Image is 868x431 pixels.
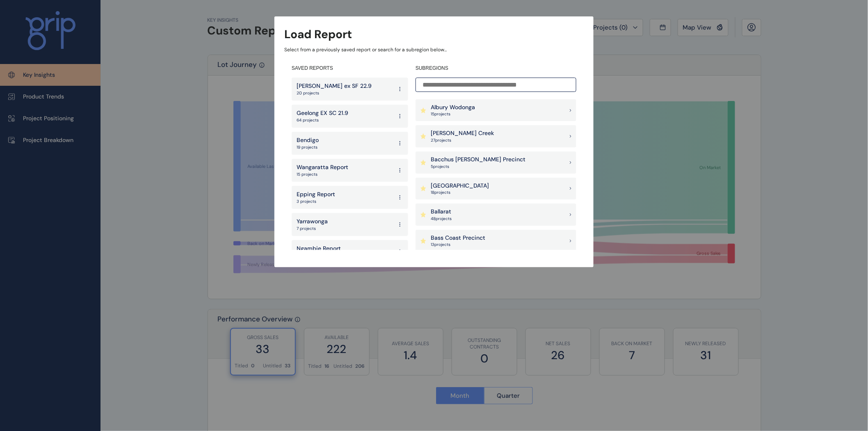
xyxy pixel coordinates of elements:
[431,208,452,216] p: Ballarat
[297,199,335,204] p: 3 projects
[284,26,352,42] h3: Load Report
[431,111,475,117] p: 15 project s
[297,226,328,232] p: 7 projects
[297,172,348,177] p: 15 projects
[297,136,319,144] p: Bendigo
[431,138,494,143] p: 27 project s
[297,245,341,253] p: Ngambie Report
[431,242,485,248] p: 13 project s
[431,156,525,164] p: Bacchus [PERSON_NAME] Precinct
[431,234,485,242] p: Bass Coast Precinct
[431,164,525,170] p: 5 project s
[297,218,328,226] p: Yarrawonga
[297,190,335,199] p: Epping Report
[297,163,348,172] p: Wangaratta Report
[431,216,452,222] p: 48 project s
[297,117,348,123] p: 64 projects
[416,65,576,72] h4: SUBREGIONS
[297,144,319,150] p: 19 projects
[431,190,489,195] p: 18 project s
[297,82,372,90] p: [PERSON_NAME] ex SF 22.9
[284,46,584,53] p: Select from a previously saved report or search for a subregion below...
[431,182,489,190] p: [GEOGRAPHIC_DATA]
[431,103,475,112] p: Albury Wodonga
[292,65,408,72] h4: SAVED REPORTS
[431,129,494,138] p: [PERSON_NAME] Creek
[297,109,348,117] p: Geelong EX SC 21.9
[297,90,372,96] p: 20 projects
